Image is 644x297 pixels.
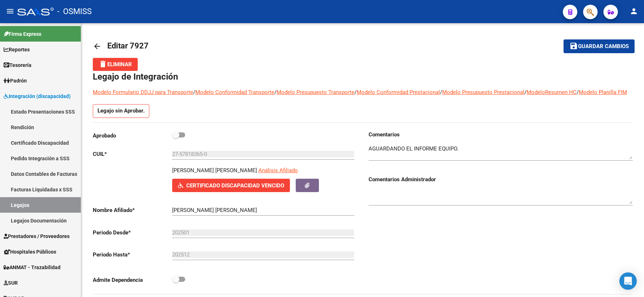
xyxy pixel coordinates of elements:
a: Modelo Planilla FIM [579,89,627,96]
span: ANMAT - Trazabilidad [4,263,61,271]
span: Eliminar [99,61,132,68]
button: Certificado Discapacidad Vencido [172,179,290,192]
p: Periodo Desde [93,229,172,237]
div: Open Intercom Messenger [619,272,637,290]
span: - OSMISS [57,4,92,20]
span: Certificado Discapacidad Vencido [186,182,284,189]
mat-icon: person [630,7,638,16]
a: ModeloResumen HC [527,89,577,96]
span: Tesorería [4,61,32,69]
span: Guardar cambios [578,43,629,50]
span: Hospitales Públicos [4,248,56,256]
p: Aprobado [93,132,172,140]
p: Nombre Afiliado [93,206,172,214]
span: Prestadores / Proveedores [4,232,70,240]
span: Padrón [4,77,27,85]
a: Modelo Conformidad Prestacional [357,89,440,96]
span: Análisis Afiliado [258,167,298,174]
p: [PERSON_NAME] [PERSON_NAME] [172,166,257,174]
p: CUIL [93,150,172,158]
a: Modelo Formulario DDJJ para Transporte [93,89,193,96]
mat-icon: save [569,42,578,50]
span: SUR [4,279,18,287]
button: Eliminar [93,58,138,71]
p: Admite Dependencia [93,276,172,284]
a: Modelo Conformidad Transporte [195,89,274,96]
span: Integración (discapacidad) [4,92,71,100]
span: Firma Express [4,30,41,38]
h1: Legajo de Integración [93,71,632,82]
button: Guardar cambios [564,39,635,53]
a: Modelo Presupuesto Prestacional [442,89,524,96]
h3: Comentarios Administrador [369,175,633,183]
mat-icon: menu [6,7,14,16]
h3: Comentarios [369,131,633,139]
span: Editar 7927 [107,41,149,50]
p: Legajo sin Aprobar. [93,104,149,118]
mat-icon: arrow_back [93,42,101,51]
a: Modelo Presupuesto Transporte [277,89,354,96]
p: Periodo Hasta [93,251,172,259]
span: Reportes [4,46,30,54]
mat-icon: delete [99,60,107,68]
